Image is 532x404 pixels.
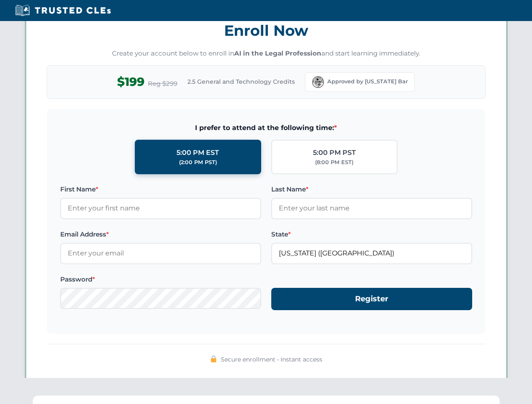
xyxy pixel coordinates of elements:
[187,77,295,86] span: 2.5 General and Technology Credits
[327,77,408,86] span: Approved by [US_STATE] Bar
[60,184,261,194] label: First Name
[117,72,144,91] span: $199
[176,147,219,158] div: 5:00 PM EST
[271,288,472,310] button: Register
[179,158,217,167] div: (2:00 PM PST)
[221,355,322,364] span: Secure enrollment • Instant access
[271,229,472,239] label: State
[13,4,113,17] img: Trusted CLEs
[60,243,261,264] input: Enter your email
[210,356,217,362] img: 🔒
[148,79,177,89] span: Reg $299
[234,49,321,57] strong: AI in the Legal Profession
[313,147,356,158] div: 5:00 PM PST
[60,122,472,133] span: I prefer to attend at the following time:
[312,76,324,88] img: Florida Bar
[271,198,472,219] input: Enter your last name
[271,243,472,264] input: Florida (FL)
[47,17,486,44] h3: Enroll Now
[315,158,353,167] div: (8:00 PM EST)
[271,184,472,194] label: Last Name
[60,229,261,239] label: Email Address
[60,274,261,284] label: Password
[60,198,261,219] input: Enter your first name
[47,49,486,58] p: Create your account below to enroll in and start learning immediately.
